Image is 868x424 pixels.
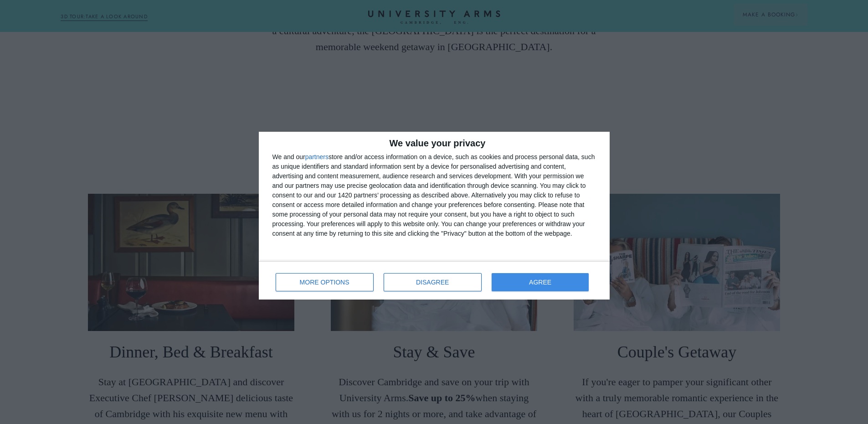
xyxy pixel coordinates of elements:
button: partners [305,154,329,160]
div: We and our store and/or access information on a device, such as cookies and process personal data... [272,152,596,238]
span: DISAGREE [416,279,449,285]
span: MORE OPTIONS [300,279,349,285]
span: AGREE [529,279,551,285]
button: AGREE [492,273,589,291]
button: DISAGREE [384,273,482,291]
h2: We value your privacy [272,139,596,148]
div: qc-cmp2-ui [259,132,610,300]
button: MORE OPTIONS [276,273,374,291]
